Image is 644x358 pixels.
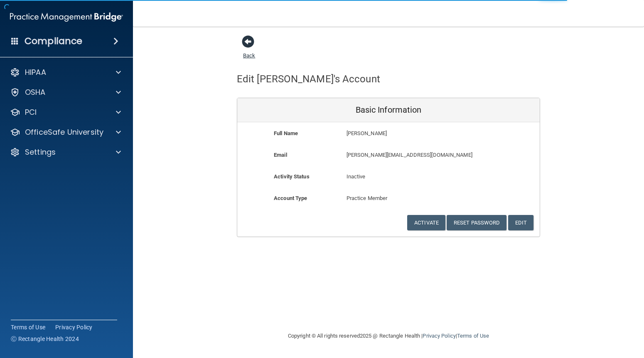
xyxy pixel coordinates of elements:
a: Privacy Policy [423,333,455,339]
a: Terms of Use [11,323,45,331]
p: [PERSON_NAME] [347,128,479,138]
a: Back [243,42,255,59]
a: Terms of Use [457,333,489,339]
a: HIPAA [10,67,121,77]
h4: Edit [PERSON_NAME]'s Account [237,74,380,84]
img: PMB logo [10,9,123,25]
div: Copyright © All rights reserved 2025 @ Rectangle Health | | [237,323,540,349]
p: HIPAA [25,67,46,77]
p: [PERSON_NAME][EMAIL_ADDRESS][DOMAIN_NAME] [347,150,479,160]
b: Account Type [274,195,307,201]
b: Activity Status [274,173,310,180]
span: Ⓒ Rectangle Health 2024 [11,335,79,343]
p: PCI [25,107,37,117]
p: Inactive [347,172,431,182]
a: OSHA [10,87,121,97]
div: Basic Information [237,98,540,122]
button: Edit [508,215,533,230]
button: Activate [407,215,445,230]
p: OSHA [25,87,46,97]
p: Settings [25,147,56,157]
button: Reset Password [447,215,506,230]
a: Settings [10,147,121,157]
a: Privacy Policy [55,323,93,331]
p: Practice Member [347,193,431,203]
h4: Compliance [25,35,82,47]
p: OfficeSafe University [25,127,103,137]
a: OfficeSafe University [10,127,121,137]
a: PCI [10,107,121,117]
b: Full Name [274,130,298,136]
b: Email [274,152,287,158]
